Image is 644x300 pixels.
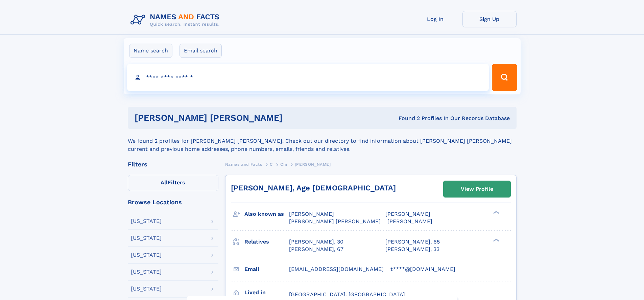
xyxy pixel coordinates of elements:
[492,238,500,242] div: ❯
[131,235,162,241] div: [US_STATE]
[231,184,396,192] a: [PERSON_NAME], Age [DEMOGRAPHIC_DATA]
[129,44,172,58] label: Name search
[385,238,440,246] a: [PERSON_NAME], 65
[289,246,343,253] a: [PERSON_NAME], 67
[131,218,162,224] div: [US_STATE]
[244,263,289,275] h3: Email
[225,160,262,168] a: Names and Facts
[180,44,222,58] label: Email search
[280,162,287,167] span: Chi
[128,11,225,29] img: Logo Names and Facts
[244,287,289,298] h3: Lived in
[289,266,384,272] span: [EMAIL_ADDRESS][DOMAIN_NAME]
[280,160,287,168] a: Chi
[161,179,168,186] span: All
[385,211,430,217] span: [PERSON_NAME]
[461,181,493,197] div: View Profile
[462,11,517,27] a: Sign Up
[128,129,517,153] div: We found 2 profiles for [PERSON_NAME] [PERSON_NAME]. Check out our directory to find information ...
[289,218,381,225] span: [PERSON_NAME] [PERSON_NAME]
[270,162,273,167] span: C
[444,181,510,197] a: View Profile
[128,175,218,191] label: Filters
[135,114,341,122] h1: [PERSON_NAME] [PERSON_NAME]
[385,246,439,253] a: [PERSON_NAME], 33
[244,208,289,220] h3: Also known as
[492,64,517,91] button: Search Button
[387,218,432,225] span: [PERSON_NAME]
[289,238,343,246] a: [PERSON_NAME], 30
[270,160,273,168] a: C
[128,161,218,167] div: Filters
[289,211,334,217] span: [PERSON_NAME]
[131,252,162,258] div: [US_STATE]
[128,199,218,205] div: Browse Locations
[131,286,162,292] div: [US_STATE]
[295,162,331,167] span: [PERSON_NAME]
[244,236,289,248] h3: Relatives
[289,291,405,298] span: [GEOGRAPHIC_DATA], [GEOGRAPHIC_DATA]
[492,210,500,215] div: ❯
[127,64,489,91] input: search input
[131,269,162,275] div: [US_STATE]
[340,115,510,122] div: Found 2 Profiles In Our Records Database
[408,11,462,27] a: Log In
